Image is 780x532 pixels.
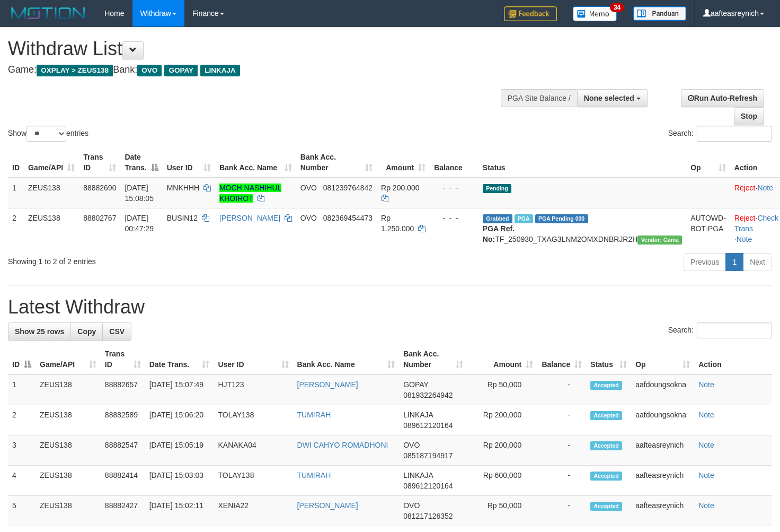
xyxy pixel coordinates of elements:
th: Game/API: activate to sort column ascending [36,344,101,374]
span: Show 25 rows [15,327,64,336]
span: Copy 081932264942 to clipboard [403,391,453,399]
td: Rp 200,000 [467,435,538,466]
a: [PERSON_NAME] [297,380,358,389]
a: CSV [102,322,131,341]
span: MNKHHH [167,184,199,192]
a: Show 25 rows [8,322,71,341]
td: - [537,374,586,405]
td: - [537,405,586,435]
a: Note [698,441,714,449]
span: OVO [403,501,420,510]
td: aafdoungsokna [631,405,694,435]
td: ZEUS138 [36,435,101,466]
span: GOPAY [164,65,198,76]
span: BUSIN12 [167,214,198,222]
a: Note [757,184,773,192]
a: MOCH NASHIHUL KHOIROT [219,184,281,203]
th: Balance: activate to sort column ascending [537,344,586,374]
td: aafteasreynich [631,496,694,526]
td: - [537,466,586,496]
a: Run Auto-Refresh [681,89,764,107]
a: [PERSON_NAME] [297,501,358,510]
th: Trans ID: activate to sort column ascending [101,344,145,374]
th: Status [478,147,686,178]
div: PGA Site Balance / [501,89,577,107]
th: Action [694,344,772,374]
a: TUMIRAH [297,471,331,479]
span: Copy 081217126352 to clipboard [403,512,453,520]
span: Rp 1.250.000 [381,214,414,233]
td: Rp 50,000 [467,374,538,405]
td: [DATE] 15:02:11 [145,496,214,526]
th: Amount: activate to sort column ascending [377,147,430,178]
img: panduan.png [633,6,686,21]
a: Previous [684,253,726,271]
a: [PERSON_NAME] [219,214,280,222]
th: Game/API: activate to sort column ascending [24,147,79,178]
td: Rp 600,000 [467,466,538,496]
span: Marked by aafsreyleap [515,214,533,223]
label: Search: [668,322,772,338]
td: TF_250930_TXAG3LNM2OMXDNBRJR2H [478,208,686,249]
span: [DATE] 15:08:05 [125,184,154,203]
td: AUTOWD-BOT-PGA [686,208,730,249]
span: Accepted [590,411,622,420]
a: 1 [725,253,743,271]
th: ID: activate to sort column descending [8,344,36,374]
img: MOTION_logo.png [8,5,88,21]
td: 2 [8,405,36,435]
th: Trans ID: activate to sort column ascending [79,147,120,178]
span: OVO [137,65,162,76]
div: - - - [434,182,474,193]
span: 88882690 [83,184,116,192]
label: Show entries [8,126,88,142]
input: Search: [697,322,772,338]
td: 88882657 [101,374,145,405]
span: Grabbed [483,214,512,223]
span: Pending [483,184,511,193]
span: OVO [300,214,317,222]
a: Copy [70,322,103,341]
select: Showentries [26,126,66,142]
td: ZEUS138 [24,208,79,249]
span: Copy 082369454473 to clipboard [323,214,373,222]
a: Next [743,253,772,271]
span: Copy 081239764842 to clipboard [323,184,373,192]
td: 1 [8,178,24,208]
span: LINKAJA [403,411,433,419]
span: OVO [300,184,317,192]
td: aafteasreynich [631,435,694,466]
th: Bank Acc. Number: activate to sort column ascending [399,344,467,374]
div: Showing 1 to 2 of 2 entries [8,252,317,267]
span: Accepted [590,381,622,390]
th: Amount: activate to sort column ascending [467,344,538,374]
td: HJT123 [214,374,292,405]
img: Button%20Memo.svg [573,6,617,21]
th: Op: activate to sort column ascending [686,147,730,178]
td: Rp 200,000 [467,405,538,435]
img: Feedback.jpg [504,6,557,21]
a: Note [698,501,714,510]
a: Note [698,411,714,419]
input: Search: [697,126,772,142]
button: None selected [577,89,648,107]
a: Note [698,380,714,389]
td: ZEUS138 [36,374,101,405]
td: 5 [8,496,36,526]
h1: Withdraw List [8,38,509,59]
th: ID [8,147,24,178]
span: OVO [403,441,420,449]
a: TUMIRAH [297,411,331,419]
span: GOPAY [403,380,428,389]
td: ZEUS138 [36,466,101,496]
td: 3 [8,435,36,466]
span: None selected [584,94,634,102]
td: XENIA22 [214,496,292,526]
td: 88882547 [101,435,145,466]
td: 4 [8,466,36,496]
span: PGA Pending [535,214,588,223]
b: PGA Ref. No: [483,224,515,243]
a: Note [737,235,752,243]
span: 88802767 [83,214,116,222]
td: aafteasreynich [631,466,694,496]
